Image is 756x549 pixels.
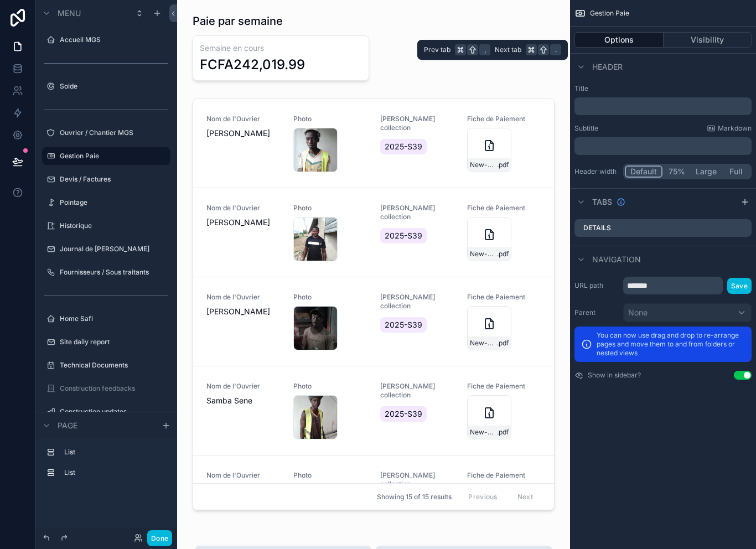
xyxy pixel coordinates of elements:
[574,124,598,133] label: Subtitle
[588,371,641,380] label: Show in sidebar?
[574,32,664,48] button: Options
[590,9,629,18] span: Gestion Paie
[592,196,612,208] span: Tabs
[60,338,164,346] label: Site daily report
[60,35,164,44] label: Accueil MGS
[662,165,691,178] button: 75%
[147,530,172,546] button: Done
[722,165,750,178] button: Full
[625,165,662,178] button: Default
[691,165,722,178] button: Large
[592,254,641,265] span: Navigation
[64,468,162,477] label: List
[574,97,752,115] div: scrollable content
[60,361,164,370] label: Technical Documents
[574,308,619,317] label: Parent
[60,128,164,137] label: Ouvrier / Chantier MGS
[574,84,752,93] label: Title
[551,45,560,54] span: .
[60,314,164,323] label: Home Safi
[628,307,648,318] span: None
[60,384,164,393] label: Construction feedbacks
[60,82,164,91] label: Solde
[35,438,177,493] div: scrollable content
[574,167,619,176] label: Header width
[64,448,162,457] label: List
[597,331,745,358] p: You can now use drag and drop to re-arrange pages and move them to and from folders or nested views
[377,493,452,501] span: Showing 15 of 15 results
[727,278,752,294] button: Save
[664,32,752,48] button: Visibility
[58,420,77,431] span: Page
[574,137,752,155] div: scrollable content
[60,407,164,416] label: Construction updates
[574,281,619,290] label: URL path
[480,45,489,54] span: ,
[60,152,164,160] label: Gestion Paie
[60,221,164,230] label: Historique
[60,245,164,253] label: Journal de [PERSON_NAME]
[60,198,164,207] label: Pointage
[707,124,752,133] a: Markdown
[718,124,752,133] span: Markdown
[623,303,752,322] button: None
[495,45,521,54] span: Next tab
[424,45,451,54] span: Prev tab
[583,224,611,232] label: Details
[58,8,81,19] span: Menu
[60,175,164,184] label: Devis / Factures
[592,61,623,72] span: Header
[60,268,164,277] label: Fournisseurs / Sous traitants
